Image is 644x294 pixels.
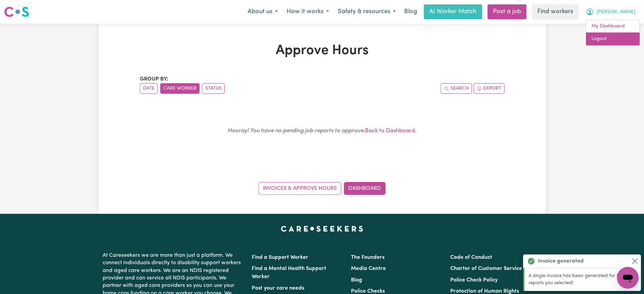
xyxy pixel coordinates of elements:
[586,20,640,46] div: My Account
[4,4,29,20] a: Careseekers logo
[140,43,504,59] h1: Approve Hours
[160,83,200,94] button: sort invoices by care worker
[282,5,333,19] button: How it works
[631,257,639,265] button: Close
[597,8,636,16] span: [PERSON_NAME]
[441,83,472,94] button: Search
[528,272,637,287] p: A single invoice has been generated for the job reports you selected!
[450,255,492,260] a: Code of Conduct
[487,4,526,19] a: Post a job
[228,128,365,134] em: Hooray! You have no pending job reports to approve.
[424,4,482,19] a: AI Worker Match
[365,128,415,134] a: Back to Dashboard
[140,76,168,82] span: Group by:
[351,277,362,283] a: Blog
[202,83,225,94] button: sort invoices by paid status
[228,128,416,134] small: .
[333,5,400,19] button: Safety & resources
[617,267,639,289] iframe: Button to launch messaging window
[258,182,341,195] a: Invoices & Approve Hours
[400,4,421,19] a: Blog
[252,255,308,260] a: Find a Support Worker
[140,83,158,94] button: sort invoices by date
[252,266,326,279] a: Find a Mental Health Support Worker
[351,255,385,260] a: The Founders
[581,5,640,19] button: My Account
[351,266,386,271] a: Media Centre
[243,5,282,19] button: About us
[586,32,640,45] a: Logout
[532,4,579,19] a: Find workers
[252,286,304,291] a: Post your care needs
[450,277,498,283] a: Police Check Policy
[4,6,29,18] img: Careseekers logo
[450,266,522,271] a: Charter of Customer Service
[450,289,519,294] a: Protection of Human Rights
[474,83,504,94] button: Export
[586,20,640,33] a: My Dashboard
[344,182,386,195] a: Dashboard
[538,257,584,265] strong: Invoice generated
[281,226,363,231] a: Careseekers home page
[351,289,385,294] a: Police Checks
